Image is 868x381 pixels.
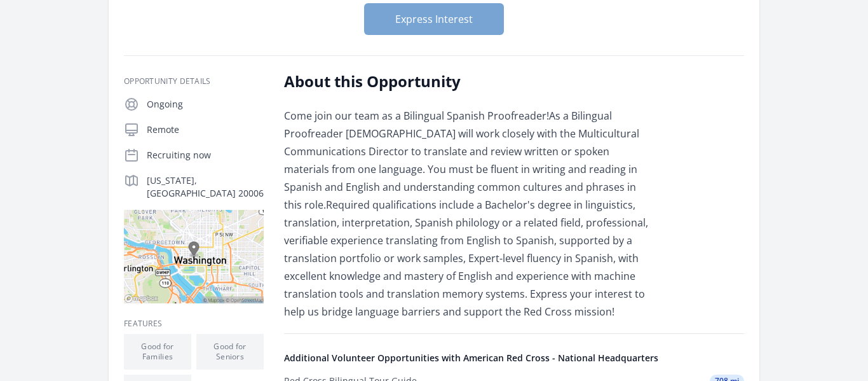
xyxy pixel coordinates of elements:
[364,3,504,35] button: Express Interest
[124,210,264,303] img: Map
[147,98,264,111] p: Ongoing
[124,319,264,329] h3: Features
[284,352,744,364] h4: Additional Volunteer Opportunities with American Red Cross - National Headquarters
[147,174,264,200] p: [US_STATE], [GEOGRAPHIC_DATA] 20006
[284,107,656,321] p: Come join our team as a Bilingual Spanish Proofreader!As a Bilingual Proofreader [DEMOGRAPHIC_DAT...
[147,123,264,136] p: Remote
[124,334,191,370] li: Good for Families
[196,334,264,370] li: Good for Seniors
[284,71,656,92] h2: About this Opportunity
[147,149,264,162] p: Recruiting now
[124,76,264,87] h3: Opportunity Details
